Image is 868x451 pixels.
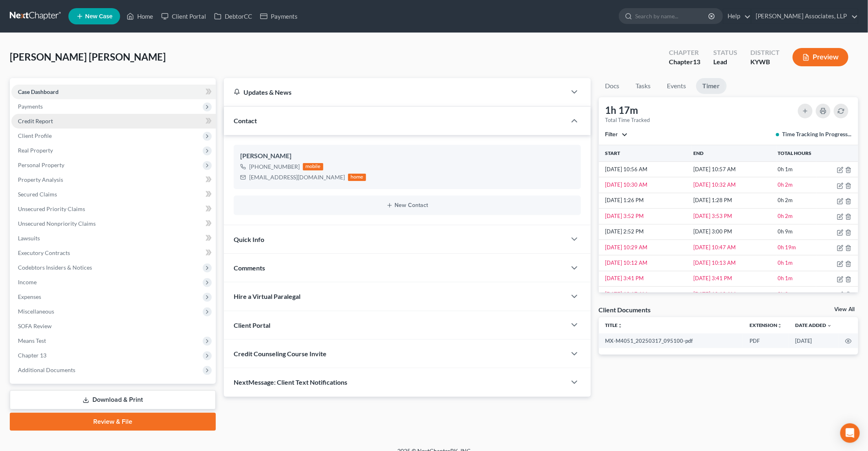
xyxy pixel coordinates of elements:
span: Payments [18,103,43,110]
span: 0h 9m [778,228,793,235]
span: Unsecured Priority Claims [18,205,85,212]
span: Comments [234,264,265,272]
a: Titleunfold_more [605,322,623,328]
span: 0h 1m [778,259,793,266]
span: Miscellaneous [18,308,54,315]
button: Preview [793,48,848,66]
span: Means Test [18,337,46,344]
span: Codebtors Insiders & Notices [18,264,92,271]
span: SOFA Review [18,322,52,329]
td: [DATE] 10:30 AM [599,177,692,193]
a: Unsecured Nonpriority Claims [11,216,216,231]
td: [DATE] 10:29 AM [599,240,692,255]
div: Total Time Tracked [605,117,650,124]
td: [DATE] 10:57 AM [692,161,776,177]
span: Credit Counseling Course Invite [234,350,327,357]
span: 0h 2m [778,291,793,297]
a: Unsecured Priority Claims [11,202,216,216]
div: Time Tracking In Progress... [776,130,852,138]
div: Open Intercom Messenger [840,423,860,443]
td: [DATE] 10:17 AM [599,287,692,302]
a: Timer [696,78,727,94]
th: Total Hours [776,145,858,161]
span: Filter [605,131,618,138]
a: Tasks [629,78,658,94]
a: Lawsuits [11,231,216,246]
a: Executory Contracts [11,246,216,260]
a: Events [661,78,693,94]
a: Review & File [10,413,216,431]
a: Case Dashboard [11,85,216,99]
a: Home [123,9,157,24]
span: Income [18,279,37,285]
a: View All [835,307,855,312]
div: [PERSON_NAME] [240,151,574,161]
span: Lawsuits [18,235,40,242]
div: [EMAIL_ADDRESS][DOMAIN_NAME] [249,173,345,181]
td: MX-M4051_20250317_095100-pdf [599,333,743,348]
div: Updates & News [234,88,557,96]
td: [DATE] 3:53 PM [692,209,776,224]
td: [DATE] 10:47 AM [692,240,776,255]
div: Lead [713,57,737,67]
th: End [692,145,776,161]
span: Secured Claims [18,191,57,198]
a: Docs [599,78,626,94]
span: Chapter 13 [18,352,46,359]
div: KYWB [750,57,780,67]
a: [PERSON_NAME] Associates, LLP [752,9,858,24]
td: [DATE] 10:13 AM [692,255,776,271]
td: [DATE] [789,333,839,348]
span: Credit Report [18,118,53,124]
th: Start [599,145,692,161]
td: [DATE] 3:41 PM [692,271,776,286]
a: DebtorCC [210,9,256,24]
div: mobile [303,163,323,170]
div: District [750,48,780,57]
a: Payments [256,9,302,24]
span: Client Profile [18,132,52,139]
td: [DATE] 10:12 AM [599,255,692,271]
a: Property Analysis [11,172,216,187]
i: expand_more [827,323,832,328]
span: [PERSON_NAME] [PERSON_NAME] [10,51,166,63]
td: [DATE] 1:28 PM [692,193,776,208]
span: Quick Info [234,235,264,243]
a: Date Added expand_more [796,322,832,328]
button: New Contact [240,202,574,209]
span: 0h 1m [778,166,793,172]
input: Search by name... [635,9,710,24]
td: [DATE] 3:52 PM [599,209,692,224]
span: New Case [85,13,112,20]
span: 13 [693,58,700,65]
a: Download & Print [10,390,216,410]
a: Credit Report [11,114,216,129]
a: Secured Claims [11,187,216,202]
button: Filter [605,132,628,137]
div: home [348,174,366,181]
span: Contact [234,117,257,124]
div: Chapter [669,48,700,57]
div: Status [713,48,737,57]
td: [DATE] 10:19 AM [692,287,776,302]
td: PDF [743,333,789,348]
td: [DATE] 1:26 PM [599,193,692,208]
td: [DATE] 3:00 PM [692,224,776,240]
span: Additional Documents [18,366,75,373]
span: Client Portal [234,321,270,329]
span: 0h 2m [778,197,793,203]
span: Property Analysis [18,176,63,183]
span: Executory Contracts [18,249,70,256]
td: [DATE] 10:56 AM [599,161,692,177]
span: 0h 2m [778,213,793,219]
div: Client Documents [599,305,651,314]
div: Chapter [669,57,700,67]
td: [DATE] 10:32 AM [692,177,776,193]
span: 0h 2m [778,181,793,188]
i: unfold_more [618,323,623,328]
td: [DATE] 3:41 PM [599,271,692,286]
span: NextMessage: Client Text Notifications [234,378,347,386]
span: Hire a Virtual Paralegal [234,292,300,300]
a: SOFA Review [11,319,216,333]
a: Client Portal [157,9,210,24]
